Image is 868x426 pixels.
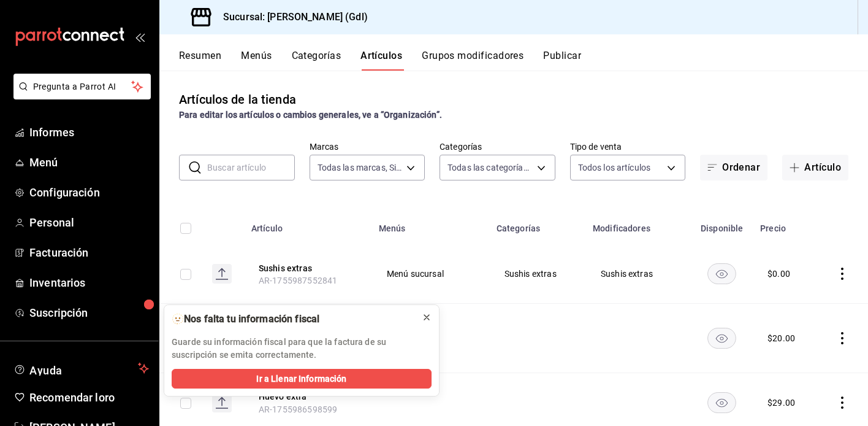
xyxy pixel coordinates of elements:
font: Ir a Llenar Información [256,374,346,384]
font: Publicar [543,50,581,61]
button: comportamiento [836,397,848,409]
font: 20.00 [772,333,795,343]
input: Buscar artículo [207,155,295,180]
button: Artículo [782,155,848,180]
font: Sushis extras [504,269,557,279]
font: $ [767,333,772,343]
font: Ayuda [29,364,63,377]
font: Categorías [440,141,482,151]
font: Guarde su información fiscal para que la factura de su suscripción se emita correctamente. [172,337,386,360]
font: Personal [29,216,74,229]
font: $ [767,398,772,408]
button: editar-ubicación-del-producto [259,261,357,274]
font: Categorías [292,50,341,61]
font: 29.00 [772,398,795,408]
font: Todos los artículos [578,163,651,172]
button: disponibilidad-producto [707,263,736,284]
font: 🫥Nos falta tu información fiscal [172,313,319,325]
font: $ [767,269,772,279]
font: Configuración [29,186,100,199]
button: abrir_cajón_menú [135,32,145,42]
font: Artículos [360,50,402,61]
font: AR-1755986598599 [259,405,337,414]
button: Pregunta a Parrot AI [13,74,151,99]
font: Menú sucursal [387,269,444,279]
font: Sushis extras [601,269,653,279]
font: Informes [29,126,74,139]
font: Pregunta a Parrot AI [33,82,116,91]
button: comportamiento [836,332,848,344]
div: pestañas de navegación [179,49,868,71]
button: Ir a Llenar Información [172,369,432,389]
button: disponibilidad-producto [707,392,736,413]
font: Artículo [804,161,841,173]
font: AR-1755987552841 [259,276,337,285]
font: Artículo [251,224,283,234]
font: Artículos de la tienda [179,92,296,107]
font: Suscripción [29,306,88,319]
font: Recomendar loro [29,391,115,404]
font: Huevo extra [259,392,307,402]
font: Marcas [310,141,339,151]
button: comportamiento [836,268,848,280]
font: Precio [760,224,786,234]
font: Menús [379,224,406,234]
font: Todas las marcas, Sin marca [318,163,428,172]
font: Menú [29,156,58,169]
font: Sushis extras [259,263,312,273]
a: Pregunta a Parrot AI [9,89,151,102]
font: Disponible [701,224,744,234]
font: Facturación [29,246,88,259]
font: Todas las categorías, Sin categoría [447,163,582,172]
button: disponibilidad-producto [707,328,736,349]
font: Categorías [497,224,541,234]
font: Resumen [179,50,221,61]
font: Inventarios [29,276,85,289]
font: Sucursal: [PERSON_NAME] (Gdl) [223,11,368,23]
button: Ordenar [700,155,767,180]
font: Tipo de venta [570,141,622,151]
font: Ordenar [722,161,760,173]
font: Para editar los artículos o cambios generales, ve a “Organización”. [179,110,442,120]
font: Menús [241,50,272,61]
font: Grupos modificadores [422,50,523,61]
font: 0.00 [772,269,790,279]
font: Modificadores [593,224,650,234]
